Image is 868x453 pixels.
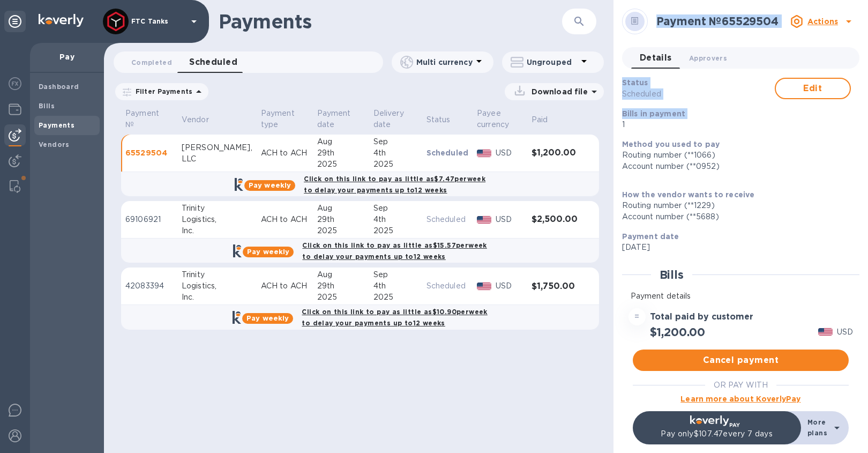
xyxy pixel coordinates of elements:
span: Payment date [317,108,365,130]
p: ACH to ACH [261,214,309,225]
img: Wallets [9,103,21,116]
img: USD [477,283,491,290]
img: USD [477,216,491,224]
p: USD [496,214,523,225]
img: Foreign exchange [9,77,21,90]
button: Edit [775,78,851,99]
p: Scheduled [426,280,468,292]
b: Status [622,78,648,87]
b: Bills [39,102,55,110]
div: 2025 [317,292,365,303]
span: Pay only $107.47 every 7 days [661,429,773,438]
span: Edit [784,82,841,95]
div: Sep [373,203,418,214]
div: Logistics, [182,280,252,292]
img: Logo [39,14,84,27]
p: USD [496,147,523,159]
p: Payment details [631,291,851,302]
h1: Payments [219,10,521,33]
h2: Bills [660,268,684,281]
div: Sep [373,136,418,147]
span: Paid [532,114,562,125]
p: 65529504 [125,147,173,158]
span: Status [426,114,465,125]
div: Sep [373,269,418,280]
span: Completed [131,57,172,68]
div: Aug [317,136,365,147]
p: Filter Payments [131,87,192,96]
p: 1 [622,119,851,130]
p: Status [426,114,451,125]
div: Account number (**0952) [622,161,851,172]
div: Trinity [182,269,252,280]
p: USD [837,326,853,338]
div: Inc. [182,292,252,303]
b: Pay weekly [249,181,291,189]
p: 69106921 [125,214,173,225]
b: Click on this link to pay as little as $15.57 per week to delay your payments up to 12 weeks [302,241,487,261]
b: Dashboard [39,83,79,91]
h2: $1,200.00 [650,325,705,339]
p: 42083394 [125,280,173,292]
p: Delivery date [373,108,404,130]
p: Payee currency [477,108,509,130]
p: Payment type [261,108,295,130]
b: Pay weekly [247,248,289,256]
span: Details [640,50,672,65]
span: Scheduled [189,55,237,70]
div: Routing number (**1066) [622,150,851,161]
img: USD [818,328,833,336]
div: Routing number (**1229) [622,200,851,211]
span: Payment type [261,108,309,130]
p: ACH to ACH [261,280,309,292]
span: Payment № [125,108,173,130]
div: 2025 [373,159,418,170]
div: More [807,417,827,428]
span: Cancel payment [641,354,840,367]
div: Logistics, [182,214,252,225]
h2: Payment № 65529504 [656,14,786,28]
h3: $2,500.00 [532,214,578,225]
span: Payee currency [477,108,523,130]
div: Inc. [182,225,252,236]
div: 29th [317,280,365,292]
div: Trinity [182,203,252,214]
u: Actions [807,17,838,26]
p: Ungrouped [527,57,578,68]
b: Bills in payment [622,109,685,118]
span: Approvers [689,53,727,64]
div: Unpin categories [4,11,26,32]
div: 2025 [317,159,365,170]
div: 2025 [317,225,365,236]
div: [PERSON_NAME], [182,142,252,153]
div: 4th [373,280,418,292]
img: USD [477,150,491,157]
div: = [628,308,646,325]
span: Delivery date [373,108,418,130]
div: Account number (**5688) [622,211,851,222]
p: Paid [532,114,548,125]
p: OR PAY WITH [714,380,768,391]
p: Learn more about KoverlyPay [633,393,849,404]
button: Pay only$107.47every 7 days [633,411,801,444]
button: Cancel payment [633,350,849,371]
div: 29th [317,147,365,159]
p: USD [496,280,523,292]
p: Download file [527,86,588,97]
h3: Total paid by customer [650,312,753,322]
div: plans [807,428,827,439]
div: 4th [373,147,418,159]
p: Multi currency [416,57,473,68]
p: Scheduled [426,147,468,158]
p: Payment № [125,108,159,130]
p: Payment date [317,108,351,130]
div: 4th [373,214,418,225]
p: Vendor [182,114,209,125]
div: 2025 [373,292,418,303]
div: 2025 [373,225,418,236]
b: Payments [39,121,74,129]
b: Payment date [622,232,679,241]
div: Aug [317,269,365,280]
div: LLC [182,153,252,165]
span: Vendor [182,114,223,125]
